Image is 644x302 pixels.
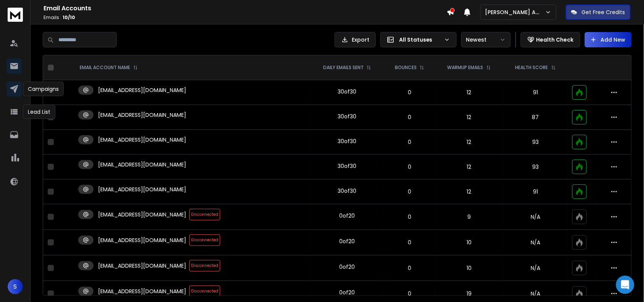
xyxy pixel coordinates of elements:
div: Open Intercom Messenger [616,276,634,294]
span: Disconnected [189,234,220,246]
p: N/A [508,264,563,272]
div: 0 of 20 [339,212,355,220]
div: 30 of 30 [338,113,356,120]
td: 12 [435,105,503,130]
button: Health Check [521,32,580,47]
p: [EMAIL_ADDRESS][DOMAIN_NAME] [98,262,186,270]
p: [EMAIL_ADDRESS][DOMAIN_NAME] [98,287,186,295]
td: 91 [503,80,568,105]
td: 10 [435,255,503,281]
h1: Email Accounts [43,4,447,13]
div: 30 of 30 [338,137,356,145]
p: [EMAIL_ADDRESS][DOMAIN_NAME] [98,186,186,193]
div: 30 of 30 [338,187,356,195]
p: BOUNCES [395,65,417,71]
div: 0 of 20 [339,263,355,271]
td: 91 [503,179,568,204]
td: 12 [435,179,503,204]
div: 30 of 30 [338,88,356,95]
p: [EMAIL_ADDRESS][DOMAIN_NAME] [98,211,186,218]
td: 12 [435,80,503,105]
p: [PERSON_NAME] Agency [485,8,545,16]
p: Emails : [43,15,447,21]
td: 9 [435,204,503,230]
div: 30 of 30 [338,162,356,170]
p: 0 [389,89,431,96]
div: Campaigns [23,82,64,96]
div: 0 of 20 [339,237,355,245]
img: logo [8,8,23,22]
p: [EMAIL_ADDRESS][DOMAIN_NAME] [98,111,186,119]
div: EMAIL ACCOUNT NAME [80,65,138,71]
p: [EMAIL_ADDRESS][DOMAIN_NAME] [98,136,186,144]
p: 0 [389,138,431,146]
span: Disconnected [189,260,220,271]
p: All Statuses [399,36,441,44]
p: 0 [389,264,431,272]
button: Newest [461,32,511,47]
td: 12 [435,155,503,179]
div: 0 of 20 [339,289,355,296]
p: DAILY EMAILS SENT [323,65,364,71]
button: Add New [585,32,632,47]
p: [EMAIL_ADDRESS][DOMAIN_NAME] [98,86,186,94]
button: S [8,279,23,294]
td: 12 [435,130,503,155]
p: WARMUP EMAILS [448,65,483,71]
div: Lead List [23,105,55,119]
p: 0 [389,188,431,195]
p: N/A [508,239,563,246]
p: [EMAIL_ADDRESS][DOMAIN_NAME] [98,161,186,168]
button: Export [335,32,376,47]
p: N/A [508,213,563,221]
p: Get Free Credits [582,8,625,16]
td: 87 [503,105,568,130]
td: 10 [435,230,503,255]
td: 93 [503,155,568,179]
p: [EMAIL_ADDRESS][DOMAIN_NAME] [98,236,186,244]
p: Health Check [536,36,574,44]
span: 10 / 10 [63,14,75,21]
td: 93 [503,130,568,155]
p: N/A [508,290,563,297]
p: 0 [389,113,431,121]
span: Disconnected [189,209,220,220]
p: 0 [389,239,431,246]
span: Disconnected [189,286,220,297]
p: 0 [389,290,431,297]
p: 0 [389,163,431,171]
button: Get Free Credits [566,5,631,20]
p: HEALTH SCORE [515,65,548,71]
p: 0 [389,213,431,221]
